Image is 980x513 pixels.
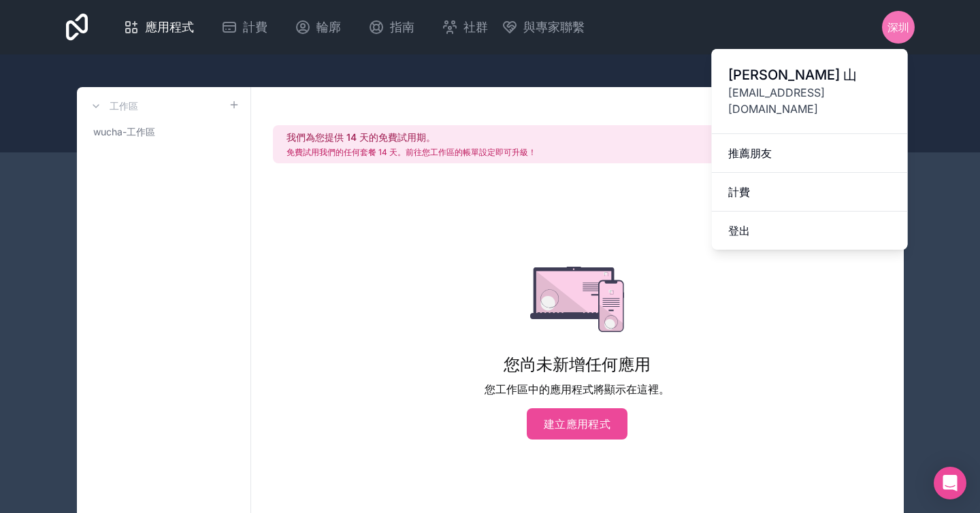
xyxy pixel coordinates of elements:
[243,20,267,34] font: 計費
[728,67,840,83] font: [PERSON_NAME]
[843,67,857,83] font: 山
[463,20,488,34] font: 社群
[712,173,908,212] a: 計費
[112,12,205,42] a: 應用程式
[431,12,499,42] a: 社群
[527,408,627,440] button: 建立應用程式
[93,126,155,137] font: wucha-工作區
[88,98,138,114] a: 工作區
[284,12,352,42] a: 輪廓
[502,18,585,37] button: 與專家聯繫
[728,86,825,116] font: [EMAIL_ADDRESS][DOMAIN_NAME]
[357,12,425,42] a: 指南
[523,20,585,34] font: 與專家聯繫
[712,212,908,250] button: 登出
[287,131,436,143] font: 我們為您提供 14 天的免費試用期。
[728,224,750,237] font: 登出
[88,120,240,144] a: wucha-工作區
[145,20,194,34] font: 應用程式
[485,382,670,396] font: 您工作區中的應用程式將顯示在這裡。
[504,354,651,374] font: 您尚未新增任何應用
[934,467,966,499] div: 開啟 Intercom Messenger
[210,12,278,42] a: 計費
[530,267,625,332] img: 空狀態
[390,20,414,34] font: 指南
[712,134,908,173] a: 推薦朋友
[728,185,750,199] font: 計費
[544,417,610,431] font: 建立應用程式
[110,100,138,112] font: 工作區
[887,20,909,34] font: 深圳
[316,20,341,34] font: 輪廓
[287,147,536,157] font: 免費試用我們的任何套餐 14 天。前往您工作區的帳單設定即可升級！
[728,146,772,160] font: 推薦朋友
